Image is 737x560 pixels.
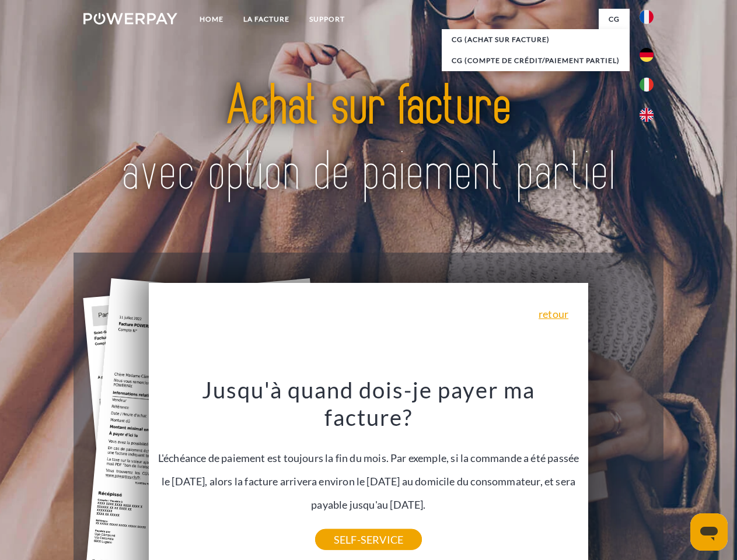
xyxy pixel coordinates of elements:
[111,56,626,223] img: title-powerpay_fr.svg
[690,513,728,551] iframe: Bouton de lancement de la fenêtre de messagerie
[156,376,582,540] div: L'échéance de paiement est toujours la fin du mois. Par exemple, si la commande a été passée le [...
[190,9,233,30] a: Home
[156,376,582,432] h3: Jusqu'à quand dois-je payer ma facture?
[640,10,654,24] img: fr
[233,9,299,30] a: LA FACTURE
[442,29,630,50] a: CG (achat sur facture)
[640,48,654,62] img: de
[442,50,630,71] a: CG (Compte de crédit/paiement partiel)
[640,78,654,92] img: it
[599,9,630,30] a: CG
[83,13,177,24] img: logo-powerpay-white.svg
[299,9,355,30] a: Support
[539,309,568,319] a: retour
[640,108,654,122] img: en
[315,529,422,550] a: SELF-SERVICE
